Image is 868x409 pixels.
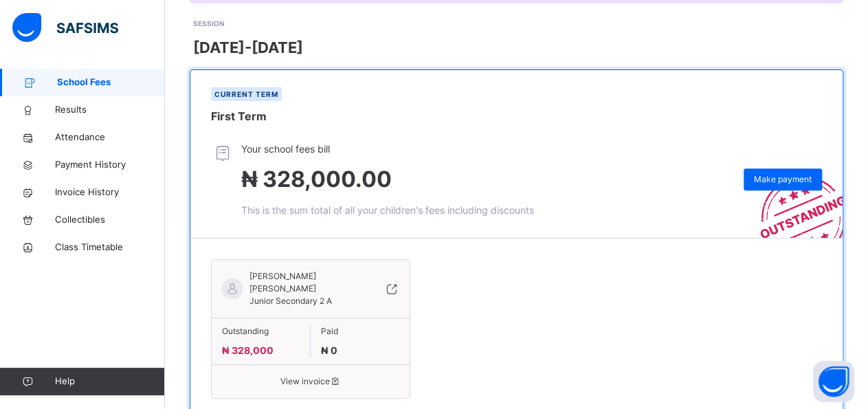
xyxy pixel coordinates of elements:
[55,375,164,388] span: Help
[249,296,332,306] span: Junior Secondary 2 A
[55,213,165,227] span: Collectibles
[222,375,399,388] span: View invoice
[241,204,534,216] span: This is the sum total of all your children's fees including discounts
[214,90,278,98] span: Current term
[211,109,267,123] span: First Term
[743,159,843,238] img: outstanding-stamp.3c148f88c3ebafa6da95868fa43343a1.svg
[55,186,165,199] span: Invoice History
[321,344,337,356] span: ₦ 0
[55,103,165,117] span: Results
[55,241,165,254] span: Class Timetable
[321,325,399,338] span: Paid
[249,270,364,295] span: [PERSON_NAME] [PERSON_NAME]
[12,13,118,42] img: safsims
[193,19,224,27] span: SESSION
[55,158,165,172] span: Payment History
[241,166,392,192] span: ₦ 328,000.00
[222,325,300,338] span: Outstanding
[222,344,274,356] span: ₦ 328,000
[55,131,165,144] span: Attendance
[241,142,534,156] span: Your school fees bill
[57,76,165,89] span: School Fees
[754,173,812,186] span: Make payment
[813,361,854,402] button: Open asap
[193,36,303,59] span: [DATE]-[DATE]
